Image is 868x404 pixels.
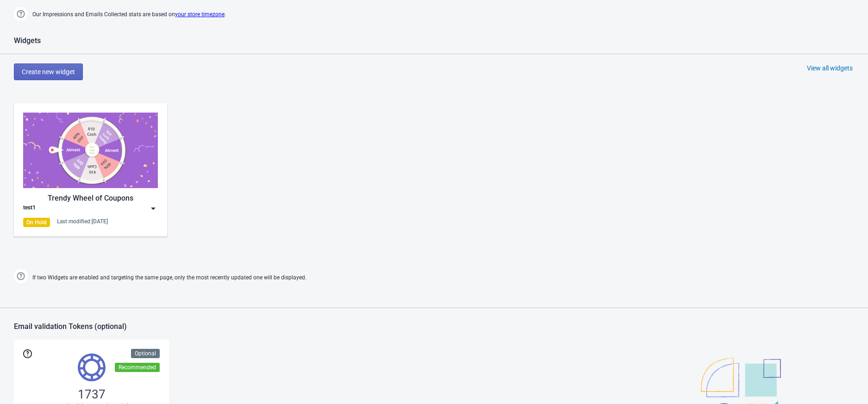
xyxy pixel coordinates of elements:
div: On Hold [23,218,50,227]
img: help.png [14,7,28,21]
span: Our Impressions and Emails Collected stats are based on . [32,7,226,22]
span: If two Widgets are enabled and targeting the same page, only the most recently updated one will b... [32,270,306,285]
div: Trendy Wheel of Coupons [23,193,158,204]
img: trendy_game.png [23,113,158,188]
span: 1737 [78,387,106,402]
div: View all widgets [807,63,853,73]
div: Last modified: [DATE] [57,218,108,225]
div: Optional [131,349,160,358]
img: dropdown.png [149,204,158,213]
img: tokens.svg [78,353,106,381]
div: test1 [23,204,36,213]
div: Recommended [115,363,160,372]
img: help.png [14,269,28,283]
button: Create new widget [14,63,83,80]
a: your store timezone [175,11,225,18]
span: Create new widget [22,68,75,76]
